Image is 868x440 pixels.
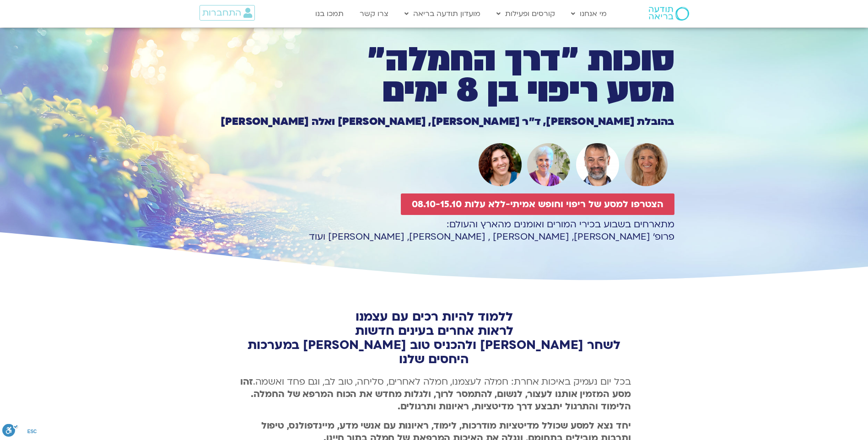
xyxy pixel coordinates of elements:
[492,5,560,22] a: קורסים ופעילות
[355,5,393,22] a: צרו קשר
[194,117,674,127] h1: בהובלת [PERSON_NAME], ד״ר [PERSON_NAME], [PERSON_NAME] ואלה [PERSON_NAME]
[412,199,663,209] span: הצטרפו למסע של ריפוי וחופש אמיתי-ללא עלות 08.10-15.10
[194,44,674,107] h1: סוכות ״דרך החמלה״ מסע ריפוי בן 8 ימים
[311,5,348,22] a: תמכו בנו
[194,218,674,243] p: מתארחים בשבוע בכירי המורים ואומנים מהארץ והעולם: פרופ׳ [PERSON_NAME], [PERSON_NAME] , [PERSON_NAM...
[400,5,485,22] a: מועדון תודעה בריאה
[566,5,611,22] a: מי אנחנו
[237,376,631,413] p: בכל יום נעמיק באיכות אחרת: חמלה לעצמנו, חמלה לאחרים, סליחה, טוב לב, וגם פחד ואשמה.
[237,310,631,366] h2: ללמוד להיות רכים עם עצמנו לראות אחרים בעינים חדשות לשחר [PERSON_NAME] ולהכניס טוב [PERSON_NAME] ב...
[401,193,674,215] a: הצטרפו למסע של ריפוי וחופש אמיתי-ללא עלות 08.10-15.10
[649,7,689,21] img: תודעה בריאה
[240,376,631,413] b: זהו מסע המזמין אותנו לעצור, לנשום, להתמסר לרוך, ולגלות מחדש את הכוח המרפא של החמלה. הלימוד והתרגו...
[199,5,255,21] a: התחברות
[202,8,241,18] span: התחברות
